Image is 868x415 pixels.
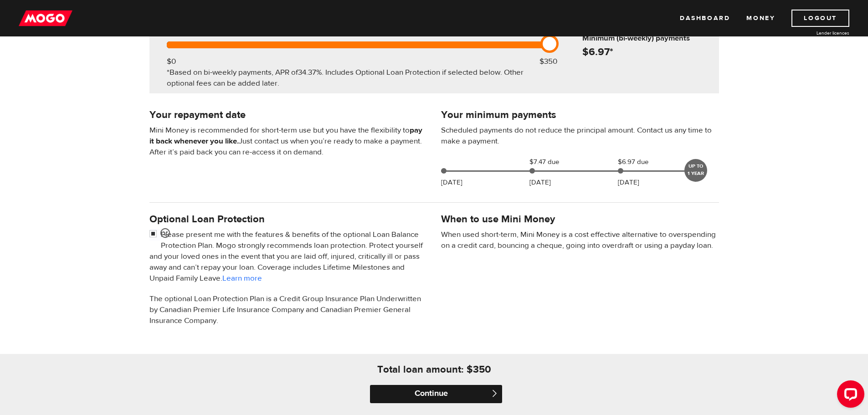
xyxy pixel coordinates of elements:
b: pay it back whenever you like. [149,125,422,146]
h4: Optional Loan Protection [149,213,427,225]
div: UP TO 1 YEAR [684,159,707,182]
p: [DATE] [529,177,551,188]
iframe: LiveChat chat widget [830,377,868,415]
h4: 350 [473,363,491,376]
p: Scheduled payments do not reduce the principal amount. Contact us any time to make a payment. [441,125,719,147]
h6: Minimum (bi-weekly) payments [582,33,715,44]
p: When used short-term, Mini Money is a cost effective alternative to overspending on a credit card... [441,229,719,251]
div: *Based on bi-weekly payments, APR of . Includes Optional Loan Protection if selected below. Other... [167,67,546,89]
span: $7.47 due [529,157,575,168]
a: Money [746,10,775,27]
p: [DATE] [618,177,639,188]
a: Dashboard [680,10,730,27]
p: The optional Loan Protection Plan is a Credit Group Insurance Plan Underwritten by Canadian Premi... [149,293,427,326]
h4: $ [582,46,715,58]
a: Lender licences [781,30,849,36]
h4: When to use Mini Money [441,213,555,225]
h4: Total loan amount: $ [377,363,473,376]
div: $350 [539,56,557,67]
img: mogo_logo-11ee424be714fa7cbb0f0f49df9e16ec.png [19,10,72,27]
p: Mini Money is recommended for short-term use but you have the flexibility to Just contact us when... [149,125,427,158]
input: <span class="smiley-face happy"></span> [149,229,161,241]
a: Logout [791,10,849,27]
span:  [491,389,498,397]
h4: Your repayment date [149,108,427,121]
input: Continue [370,385,502,403]
span: 34.37% [298,67,322,77]
p: [DATE] [441,177,462,188]
div: $0 [167,56,176,67]
h4: Your minimum payments [441,108,719,121]
p: Please present me with the features & benefits of the optional Loan Balance Protection Plan. Mogo... [149,229,427,284]
span: $6.97 due [618,157,663,168]
a: Learn more [222,273,262,283]
span: 6.97 [589,45,610,58]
